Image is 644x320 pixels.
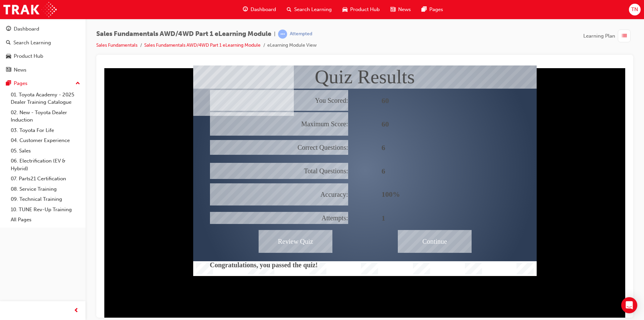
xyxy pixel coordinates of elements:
[429,6,443,13] span: Pages
[8,174,83,184] a: 07. Parts21 Certification
[108,146,247,158] div: Attempts:
[108,25,247,45] div: You Scored:
[8,146,83,156] a: 05. Sales
[8,184,83,194] a: 08. Service Training
[6,40,11,46] span: search-icon
[157,165,231,187] div: Review Quiz
[280,48,418,70] div: 60
[278,30,287,39] span: learningRecordVerb_ATTEMPT-icon
[583,32,615,40] span: Learning Plan
[280,118,418,140] div: 100%
[3,77,83,90] button: Pages
[96,42,138,48] a: Sales Fundamentals
[8,135,83,146] a: 04. Customer Experience
[3,50,83,62] a: Product Hub
[583,30,633,42] button: Learning Plan
[74,307,79,315] span: prev-icon
[3,2,57,17] img: Trak
[108,97,247,113] div: Total Questions:
[385,3,416,16] a: news-iconNews
[290,31,312,37] div: Attempted
[280,142,418,164] div: 1
[14,80,28,87] div: Pages
[6,67,11,73] span: news-icon
[267,42,317,49] li: eLearning Module View
[3,21,83,77] button: DashboardSearch LearningProduct HubNews
[8,125,83,136] a: 03. Toyota For Life
[3,37,83,49] a: Search Learning
[8,204,83,215] a: 10. TUNE Rev-Up Training
[8,156,83,174] a: 06. Electrification (EV & Hybrid)
[108,118,247,140] div: Accuracy:
[287,5,291,14] span: search-icon
[8,107,83,125] a: 02. New - Toyota Dealer Induction
[6,26,11,32] span: guage-icon
[622,32,627,40] span: list-icon
[280,71,418,93] div: 6
[14,52,43,60] div: Product Hub
[237,3,281,16] a: guage-iconDashboard
[281,3,337,16] a: search-iconSearch Learning
[6,53,11,59] span: car-icon
[3,23,83,35] a: Dashboard
[350,6,380,13] span: Product Hub
[13,39,51,47] div: Search Learning
[416,3,448,16] a: pages-iconPages
[14,66,26,74] div: News
[243,5,248,14] span: guage-icon
[14,25,39,33] div: Dashboard
[3,64,83,76] a: News
[8,90,83,107] a: 01. Toyota Academy - 2025 Dealer Training Catalogue
[251,6,276,13] span: Dashboard
[294,6,332,13] span: Search Learning
[621,297,637,313] div: Open Intercom Messenger
[108,47,247,70] div: Maximum Score:
[398,6,411,13] span: News
[8,194,83,204] a: 09. Technical Training
[280,24,418,46] div: 60
[274,30,275,38] span: |
[629,4,641,15] button: TN
[75,79,80,88] span: up-icon
[108,75,247,89] div: Correct Questions:
[6,81,11,87] span: pages-icon
[337,3,385,16] a: car-iconProduct Hub
[422,5,427,14] span: pages-icon
[342,5,347,14] span: car-icon
[108,188,418,211] div: Congratulations, you passed the quiz!
[631,6,638,13] span: TN
[390,5,395,14] span: news-icon
[280,95,418,117] div: 6
[96,30,271,38] span: Sales Fundamentals AWD/4WD Part 1 eLearning Module
[144,42,261,48] a: Sales Fundamentals AWD/4WD Part 1 eLearning Module
[8,215,83,225] a: All Pages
